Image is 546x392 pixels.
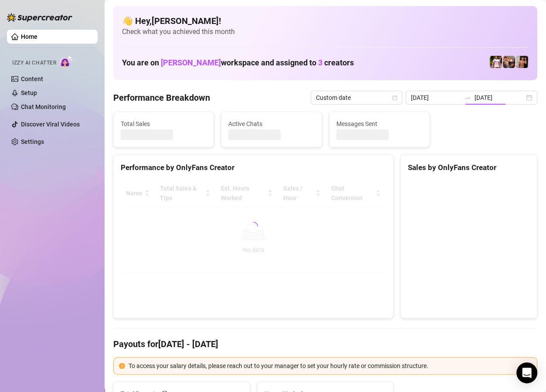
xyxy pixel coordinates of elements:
[503,56,515,68] img: Osvaldo
[490,56,502,68] img: Hector
[249,222,258,231] span: loading
[464,94,471,101] span: swap-right
[129,361,532,371] div: To access your salary details, please reach out to your manager to set your hourly rate or commis...
[228,119,314,129] span: Active Chats
[464,94,471,101] span: to
[21,121,80,128] a: Discover Viral Videos
[21,103,66,110] a: Chat Monitoring
[121,119,207,129] span: Total Sales
[113,92,210,104] h4: Performance Breakdown
[21,75,43,82] a: Content
[161,58,221,67] span: [PERSON_NAME]
[392,95,397,100] span: calendar
[336,119,422,129] span: Messages Sent
[21,33,37,40] a: Home
[408,162,530,174] div: Sales by OnlyFans Creator
[411,93,461,102] input: Start date
[516,56,528,68] img: Zach
[318,58,322,67] span: 3
[12,59,56,67] span: Izzy AI Chatter
[122,27,529,37] span: Check what you achieved this month
[7,13,72,22] img: logo-BBDzfeDw.svg
[21,138,44,145] a: Settings
[475,93,524,102] input: End date
[516,362,537,383] div: Open Intercom Messenger
[121,162,386,174] div: Performance by OnlyFans Creator
[122,15,529,27] h4: 👋 Hey, [PERSON_NAME] !
[316,91,397,104] span: Custom date
[122,58,354,68] h1: You are on workspace and assigned to creators
[21,89,37,96] a: Setup
[60,55,73,68] img: AI Chatter
[113,338,537,350] h4: Payouts for [DATE] - [DATE]
[119,363,125,369] span: exclamation-circle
